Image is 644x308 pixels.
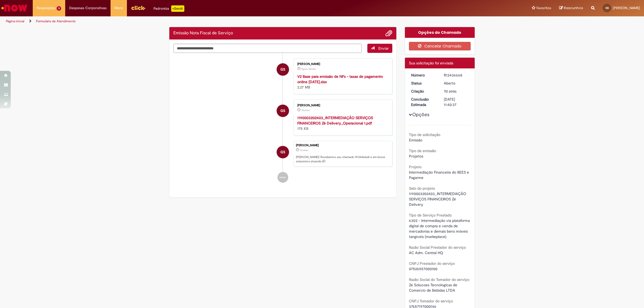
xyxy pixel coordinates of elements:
a: Rascunhos [559,6,583,11]
span: 1190003202403_INTERMEDIAÇÃO SERVIÇOS FINANCEIROS Zé Delivery [409,191,467,207]
span: Enviar [378,46,389,51]
span: GS [605,6,609,10]
p: [PERSON_NAME]! Recebemos seu chamado R13436668 e em breve estaremos atuando. [296,155,389,163]
a: 1190003202403_INTERMEDIAÇÃO SERVIÇOS FINANCEIROS Zé Delivery_Operacional 1.pdf [297,115,373,126]
span: GS [280,63,285,76]
span: 7d atrás [444,89,456,94]
button: Cancelar Chamado [409,42,471,50]
div: R13436668 [444,72,469,78]
span: AC Adm. Central HQ [409,250,443,255]
dt: Criação [407,89,440,94]
div: [DATE] 11:40:37 [444,97,469,107]
dt: Número [407,72,440,78]
span: Favoritos [536,5,551,11]
div: Geerleson Barrim De Souza [277,105,289,117]
span: GS [280,104,285,117]
span: 3 [57,6,61,11]
img: ServiceNow [1,3,28,13]
div: [PERSON_NAME] [297,104,387,107]
textarea: Digite sua mensagem aqui... [173,44,362,53]
h2: Emissão Nota Fiscal de Serviço Histórico de tíquete [173,31,233,36]
b: Projeto [409,164,422,169]
ul: Trilhas de página [4,16,425,26]
b: Razão Social Prestador do serviço [409,245,466,250]
div: [PERSON_NAME] [296,144,389,147]
ul: Histórico de tíquete [173,53,392,188]
span: Ze Solucoes Tecnologicas de Comercio de Bebidas LTDA [409,283,458,293]
span: Despesas Corporativas [69,5,107,11]
b: Selo do projeto [409,186,435,191]
p: +GenAi [171,5,184,12]
img: click_logo_yellow_360x200.png [131,4,145,12]
span: Intermediação Financeira do BEES e Pagarme [409,170,470,180]
b: Tipo de solicitação [409,132,440,137]
a: V2 Base para emissão de NFs - taxas de pagamento online [DATE].xlsx [297,74,383,84]
div: 21/08/2025 14:40:33 [444,89,469,94]
li: Geerleson Barrim De Souza [173,141,392,167]
div: Geerleson Barrim De Souza [277,146,289,158]
span: Requisições [37,5,56,11]
time: 21/08/2025 14:40:33 [444,89,456,94]
a: Formulário de Atendimento [36,19,76,23]
span: [PERSON_NAME] [613,6,640,10]
time: 27/08/2025 16:55:19 [301,67,316,71]
span: Agora mesmo [301,67,316,71]
div: Padroniza [153,5,184,12]
div: Geerleson Barrim De Souza [277,63,289,76]
div: Aberto [444,80,469,86]
a: Página inicial [6,19,24,23]
span: More [115,5,123,11]
button: Enviar [367,44,392,53]
span: 7d atrás [300,149,308,152]
span: GS [280,146,285,159]
div: 2.27 MB [297,74,387,90]
time: 21/08/2025 14:40:29 [301,109,310,112]
div: Opções do Chamado [405,27,475,38]
span: Projetos [409,154,423,159]
dt: Status [407,80,440,86]
span: 07526557000100 [409,266,437,271]
b: CNPJ Tomador do serviço [409,299,453,303]
div: 175 KB [297,115,387,131]
time: 21/08/2025 14:40:33 [300,149,308,152]
b: Tipo de Serviço Prestado [409,213,452,218]
span: Sua solicitação foi enviada [409,61,453,65]
b: Tipo de emissão [409,148,436,153]
span: Emissão [409,138,422,142]
b: Razão Social do Tomador do serviço [409,277,469,282]
span: 7d atrás [301,109,310,112]
button: Adicionar anexos [385,30,392,37]
span: Rascunhos [564,5,583,10]
dt: Conclusão Estimada [407,97,440,107]
b: CNPJ Prestador do serviço [409,261,455,266]
div: [PERSON_NAME] [297,63,387,66]
span: 6303 - Intermediação via plataforma digital de compra e venda de mercadorias e demais bens móveis... [409,218,471,239]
